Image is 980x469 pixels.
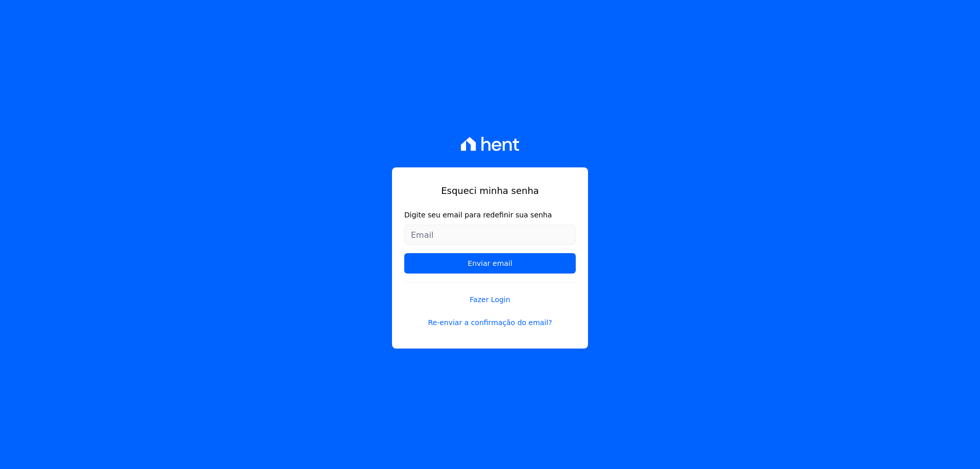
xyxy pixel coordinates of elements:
h1: Esqueci minha senha [404,184,576,198]
input: Email [404,225,576,245]
a: Re-enviar a confirmação do email? [404,317,576,328]
input: Enviar email [404,253,576,274]
label: Digite seu email para redefinir sua senha [404,210,576,220]
a: Fazer Login [404,282,576,305]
